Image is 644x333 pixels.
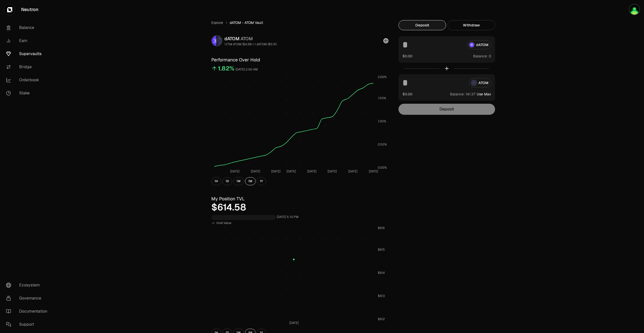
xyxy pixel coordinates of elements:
[2,21,54,34] a: Balance
[307,169,316,173] tspan: [DATE]
[211,20,388,25] nav: breadcrumb
[378,294,385,298] tspan: $613
[230,20,263,25] span: dATOM - ATOM Vault
[2,292,54,305] a: Governance
[2,318,54,331] a: Support
[277,214,299,220] div: [DATE] 5:10 PM
[211,195,388,202] h3: My Position TVL
[233,177,244,185] button: 1W
[224,42,277,46] div: 1.1734 ATOM ($4.39) = 1 dATOM ($5.15)
[403,53,412,59] button: $0.00
[369,169,378,173] tspan: [DATE]
[211,20,223,25] a: Explore
[473,54,488,59] span: Balance:
[2,87,54,100] a: Stake
[222,177,232,185] button: 1D
[211,56,388,63] h3: Performance Over Hold
[289,321,299,325] tspan: [DATE]
[398,20,446,30] button: Deposit
[378,166,387,170] tspan: 0.00%
[271,169,280,173] tspan: [DATE]
[251,169,260,173] tspan: [DATE]
[378,96,386,100] tspan: 1.50%
[403,91,412,97] button: $0.00
[2,73,54,87] a: Orderbook
[2,305,54,318] a: Documentation
[240,36,253,42] span: ATOM
[2,34,54,47] a: Earn
[218,64,234,72] div: 1.82%
[287,169,296,173] tspan: [DATE]
[2,279,54,292] a: Ecosystem
[235,67,258,72] div: [DATE] 2:00 AM
[448,20,495,30] button: Withdraw
[257,177,266,185] button: 1Y
[245,177,256,185] button: 1M
[378,119,386,123] tspan: 1.00%
[378,271,385,275] tspan: $614
[216,221,231,225] span: Hold Value
[378,142,387,146] tspan: 0.50%
[477,92,491,97] button: Use Max
[217,36,222,46] img: ATOM Logo
[224,35,277,42] div: dATOM
[378,248,385,252] tspan: $615
[450,92,465,97] span: Balance:
[378,317,385,321] tspan: $612
[328,169,337,173] tspan: [DATE]
[378,226,385,230] tspan: $616
[230,169,239,173] tspan: [DATE]
[629,4,640,15] img: portefeuilleterra
[212,36,216,46] img: dATOM Logo
[378,75,387,79] tspan: 2.00%
[211,177,221,185] button: 1H
[348,169,357,173] tspan: [DATE]
[2,47,54,60] a: Supervaults
[2,60,54,73] a: Bridge
[211,202,388,212] div: $614.58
